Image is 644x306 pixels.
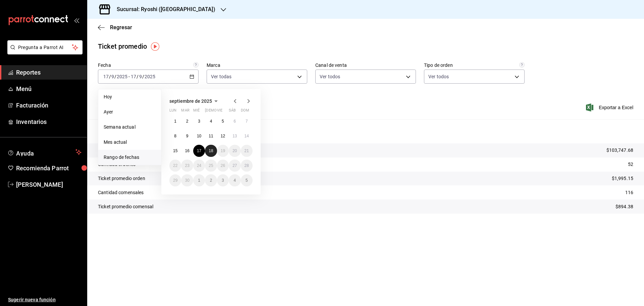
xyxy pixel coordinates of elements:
[198,119,200,124] abbr: 3 de septiembre de 2025
[320,73,340,80] span: Ver todos
[229,130,240,142] button: 13 de septiembre de 2025
[217,108,222,115] abbr: viernes
[98,127,633,135] p: Resumen
[181,145,193,157] button: 16 de septiembre de 2025
[104,154,156,161] span: Rango de fechas
[233,119,236,124] abbr: 6 de septiembre de 2025
[181,130,193,142] button: 9 de septiembre de 2025
[142,74,144,79] span: /
[169,160,181,172] button: 22 de septiembre de 2025
[205,130,217,142] button: 11 de septiembre de 2025
[198,178,200,183] abbr: 1 de octubre de 2025
[245,134,249,138] abbr: 14 de septiembre de 2025
[169,145,181,157] button: 15 de septiembre de 2025
[16,68,82,77] span: Reportes
[193,62,199,68] svg: Información delimitada a máximo 62 días.
[241,115,253,127] button: 7 de septiembre de 2025
[16,101,82,110] span: Facturación
[428,73,449,80] span: Ver todos
[98,203,153,210] p: Ticket promedio comensal
[181,108,189,115] abbr: martes
[424,63,525,68] label: Tipo de orden
[16,84,82,93] span: Menú
[185,148,189,153] abbr: 16 de septiembre de 2025
[104,124,156,131] span: Semana actual
[193,145,205,157] button: 17 de septiembre de 2025
[205,145,217,157] button: 18 de septiembre de 2025
[169,98,212,104] span: septiembre de 2025
[229,160,240,172] button: 27 de septiembre de 2025
[625,189,633,196] p: 116
[186,119,189,124] abbr: 2 de septiembre de 2025
[222,178,224,183] abbr: 3 de octubre de 2025
[315,63,416,68] label: Canal de venta
[628,161,633,168] p: 52
[210,178,212,183] abbr: 2 de octubre de 2025
[241,145,253,157] button: 21 de septiembre de 2025
[612,175,633,182] p: $1,995.15
[8,296,82,303] span: Sugerir nueva función
[615,203,633,210] p: $894.38
[181,115,193,127] button: 2 de septiembre de 2025
[221,148,225,153] abbr: 19 de septiembre de 2025
[16,180,82,189] span: [PERSON_NAME]
[98,175,145,182] p: Ticket promedio orden
[229,174,240,186] button: 4 de octubre de 2025
[221,163,225,168] abbr: 26 de septiembre de 2025
[207,63,307,68] label: Marca
[245,148,249,153] abbr: 21 de septiembre de 2025
[232,163,237,168] abbr: 27 de septiembre de 2025
[111,5,215,13] h3: Sucursal: Ryoshi ([GEOGRAPHIC_DATA])
[197,134,201,138] abbr: 10 de septiembre de 2025
[173,148,177,153] abbr: 15 de septiembre de 2025
[174,119,176,124] abbr: 1 de septiembre de 2025
[169,97,220,105] button: septiembre de 2025
[103,74,109,79] input: --
[233,178,236,183] abbr: 4 de octubre de 2025
[241,130,253,142] button: 14 de septiembre de 2025
[197,148,201,153] abbr: 17 de septiembre de 2025
[217,145,229,157] button: 19 de septiembre de 2025
[104,93,156,100] span: Hoy
[245,163,249,168] abbr: 28 de septiembre de 2025
[232,134,237,138] abbr: 13 de septiembre de 2025
[98,24,132,31] button: Regresar
[587,103,633,112] button: Exportar a Excel
[16,117,82,126] span: Inventarios
[98,189,144,196] p: Cantidad comensales
[181,174,193,186] button: 30 de septiembre de 2025
[229,108,236,115] abbr: sábado
[5,49,83,56] a: Pregunta a Parrot AI
[169,115,181,127] button: 1 de septiembre de 2025
[173,178,177,183] abbr: 29 de septiembre de 2025
[7,40,83,54] button: Pregunta a Parrot AI
[209,148,213,153] abbr: 18 de septiembre de 2025
[169,130,181,142] button: 8 de septiembre de 2025
[229,115,240,127] button: 6 de septiembre de 2025
[241,174,253,186] button: 5 de octubre de 2025
[205,160,217,172] button: 25 de septiembre de 2025
[128,74,130,79] span: -
[116,74,128,79] input: ----
[173,163,177,168] abbr: 22 de septiembre de 2025
[74,17,79,23] button: open_drawer_menu
[232,148,237,153] abbr: 20 de septiembre de 2025
[114,74,116,79] span: /
[217,115,229,127] button: 5 de septiembre de 2025
[186,134,189,138] abbr: 9 de septiembre de 2025
[205,174,217,186] button: 2 de octubre de 2025
[193,108,200,115] abbr: miércoles
[222,119,224,124] abbr: 5 de septiembre de 2025
[209,163,213,168] abbr: 25 de septiembre de 2025
[151,42,159,51] img: Tooltip marker
[210,119,212,124] abbr: 4 de septiembre de 2025
[217,130,229,142] button: 12 de septiembre de 2025
[241,160,253,172] button: 28 de septiembre de 2025
[217,160,229,172] button: 26 de septiembre de 2025
[193,115,205,127] button: 3 de septiembre de 2025
[185,178,189,183] abbr: 30 de septiembre de 2025
[193,130,205,142] button: 10 de septiembre de 2025
[193,160,205,172] button: 24 de septiembre de 2025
